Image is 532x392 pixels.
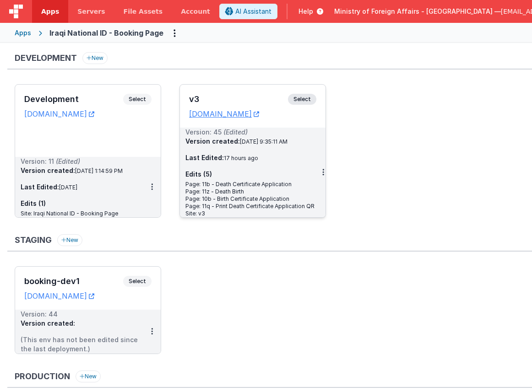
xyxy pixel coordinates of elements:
[123,276,152,287] span: Select
[235,7,271,16] span: AI Assistant
[167,26,182,40] button: Options
[185,210,315,217] div: Site: v3
[21,335,143,354] li: (This env has not been edited since the last deployment.)
[185,137,315,146] h3: Version created:
[21,210,143,217] div: Site: Iraqi National ID - Booking Page
[15,372,70,381] h3: Production
[24,291,94,301] a: [DOMAIN_NAME]
[185,128,315,137] div: Version: 45
[189,95,288,104] h3: v3
[75,167,123,174] span: [DATE] 1:14:59 PM
[21,319,143,328] h3: Version created:
[123,94,152,105] span: Select
[21,166,143,175] h3: Version created:
[24,95,123,104] h3: Development
[21,157,143,166] div: Version: 11
[56,157,80,165] span: (Edited)
[124,7,163,16] span: File Assets
[24,277,123,286] h3: booking-dev1
[224,155,258,161] span: 17 hours ago
[185,170,315,179] h3: Edits (5)
[185,188,315,195] div: Page: 11z - Death Birth
[77,7,105,16] span: Servers
[76,371,101,382] button: New
[334,7,501,16] span: Ministry of Foreign Affairs - [GEOGRAPHIC_DATA] —
[15,236,52,245] h3: Staging
[240,138,288,145] span: [DATE] 9:35:11 AM
[82,52,108,64] button: New
[24,109,94,118] a: [DOMAIN_NAME]
[15,28,31,38] div: Apps
[49,27,163,38] div: Iraqi National ID - Booking Page
[185,153,315,162] h3: Last Edited:
[288,94,316,105] span: Select
[57,234,82,246] button: New
[15,54,77,63] h3: Development
[299,7,313,16] span: Help
[21,310,143,319] div: Version: 44
[21,199,143,208] h3: Edits (1)
[41,7,59,16] span: Apps
[59,184,77,191] span: [DATE]
[185,203,315,210] div: Page: 11q - Print Death Certificate Application QR
[219,4,277,19] button: AI Assistant
[189,109,259,118] a: [DOMAIN_NAME]
[223,128,248,136] span: (Edited)
[185,181,315,188] div: Page: 11b - Death Certificate Application
[21,183,143,192] h3: Last Edited:
[185,195,315,203] div: Page: 10b - Birth Certificate Application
